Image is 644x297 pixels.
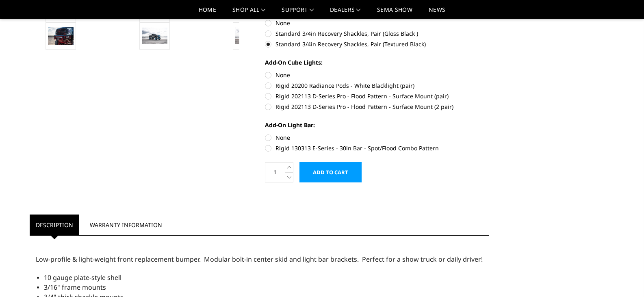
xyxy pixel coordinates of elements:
label: Add-On Light Bar: [265,121,489,129]
span: Low-profile & light-weight front replacement bumper. Modular bolt-in center skid and light bar br... [36,255,483,264]
label: Rigid 20200 Radiance Pods - White Blacklight (pair) [265,81,489,90]
label: Rigid 202113 D-Series Pro - Flood Pattern - Surface Mount (pair) [265,92,489,100]
a: News [429,7,445,19]
img: A2L Series - Base Front Bumper (Non Winch) [235,28,261,45]
img: A2L Series - Base Front Bumper (Non Winch) [48,27,74,44]
label: None [265,133,489,142]
a: shop all [232,7,265,19]
a: Warranty Information [84,215,168,235]
input: Add to Cart [299,162,362,182]
label: None [265,19,489,27]
a: Support [282,7,314,19]
label: Rigid 202113 D-Series Pro - Flood Pattern - Surface Mount (2 pair) [265,102,489,111]
img: A2L Series - Base Front Bumper (Non Winch) [142,28,167,44]
label: Standard 3/4in Recovery Shackles, Pair (Gloss Black ) [265,29,489,38]
a: Description [30,215,79,235]
a: SEMA Show [377,7,412,19]
span: 3/16" frame mounts [44,283,106,292]
label: Add-On Cube Lights: [265,58,489,67]
span: 10 gauge plate-style shell [44,273,121,282]
a: Home [199,7,216,19]
label: Standard 3/4in Recovery Shackles, Pair (Textured Black) [265,40,489,48]
label: Rigid 130313 E-Series - 30in Bar - Spot/Flood Combo Pattern [265,144,489,152]
label: None [265,71,489,79]
a: Dealers [330,7,361,19]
